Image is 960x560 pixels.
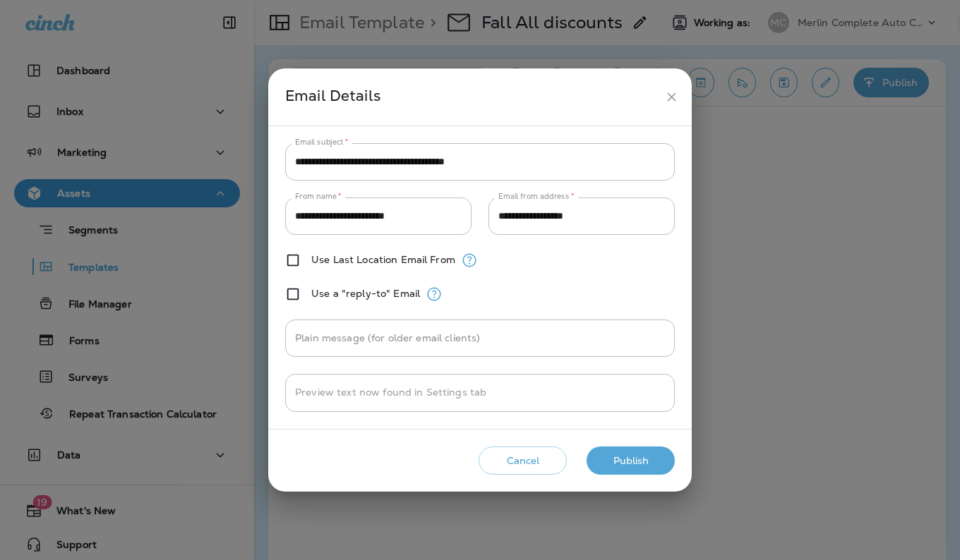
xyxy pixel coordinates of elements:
[479,446,567,475] button: Cancel
[311,288,420,299] label: Use a "reply-to" Email
[285,84,659,110] div: Email Details
[295,137,349,147] label: Email subject
[498,191,574,202] label: Email from address
[659,84,685,110] button: close
[311,254,455,265] label: Use Last Location Email From
[295,191,342,202] label: From name
[587,446,675,475] button: Publish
